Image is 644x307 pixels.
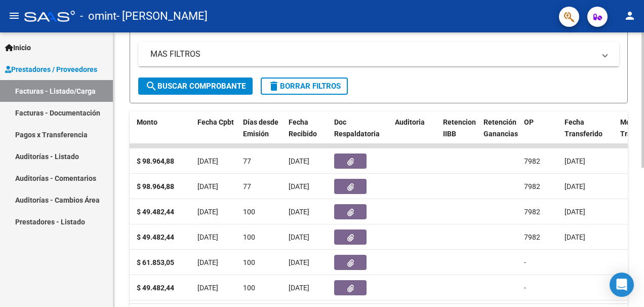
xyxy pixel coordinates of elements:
[243,118,278,138] span: Días desde Emisión
[137,157,174,165] strong: $ 98.964,88
[243,284,255,292] span: 100
[289,233,309,241] span: [DATE]
[289,118,317,138] span: Fecha Recibido
[137,118,157,126] span: Monto
[138,42,619,66] mat-expansion-panel-header: MAS FILTROS
[443,118,476,138] span: Retencion IIBB
[243,208,255,216] span: 100
[395,118,425,126] span: Auditoria
[268,80,280,92] mat-icon: delete
[197,157,218,165] span: [DATE]
[243,182,251,190] span: 77
[520,111,560,156] datatable-header-cell: OP
[138,78,253,95] button: Buscar Comprobante
[137,258,174,266] strong: $ 61.853,05
[330,111,391,156] datatable-header-cell: Doc Respaldatoria
[137,284,174,292] strong: $ 49.482,44
[133,111,193,156] datatable-header-cell: Monto
[268,82,341,91] span: Borrar Filtros
[197,258,218,266] span: [DATE]
[289,258,309,266] span: [DATE]
[624,10,636,22] mat-icon: person
[524,284,526,292] span: -
[289,182,309,190] span: [DATE]
[439,111,479,156] datatable-header-cell: Retencion IIBB
[137,182,174,190] strong: $ 98.964,88
[565,118,602,138] span: Fecha Transferido
[197,284,218,292] span: [DATE]
[334,118,380,138] span: Doc Respaldatoria
[610,273,634,297] div: Open Intercom Messenger
[524,118,534,126] span: OP
[484,118,518,138] span: Retención Ganancias
[289,284,309,292] span: [DATE]
[285,111,330,156] datatable-header-cell: Fecha Recibido
[524,233,540,241] span: 7982
[8,10,20,22] mat-icon: menu
[239,111,285,156] datatable-header-cell: Días desde Emisión
[560,111,616,156] datatable-header-cell: Fecha Transferido
[193,111,239,156] datatable-header-cell: Fecha Cpbt
[197,233,218,241] span: [DATE]
[391,111,439,156] datatable-header-cell: Auditoria
[565,208,585,216] span: [DATE]
[289,208,309,216] span: [DATE]
[524,182,540,190] span: 7982
[137,233,174,241] strong: $ 49.482,44
[243,258,255,266] span: 100
[565,157,585,165] span: [DATE]
[5,64,97,75] span: Prestadores / Proveedores
[479,111,520,156] datatable-header-cell: Retención Ganancias
[150,49,595,60] mat-panel-title: MAS FILTROS
[116,5,208,27] span: - [PERSON_NAME]
[524,157,540,165] span: 7982
[145,80,157,92] mat-icon: search
[197,208,218,216] span: [DATE]
[524,208,540,216] span: 7982
[261,78,348,95] button: Borrar Filtros
[137,208,174,216] strong: $ 49.482,44
[524,258,526,266] span: -
[289,157,309,165] span: [DATE]
[197,118,234,126] span: Fecha Cpbt
[80,5,116,27] span: - omint
[5,42,31,53] span: Inicio
[243,157,251,165] span: 77
[197,182,218,190] span: [DATE]
[565,233,585,241] span: [DATE]
[145,82,246,91] span: Buscar Comprobante
[565,182,585,190] span: [DATE]
[243,233,255,241] span: 100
